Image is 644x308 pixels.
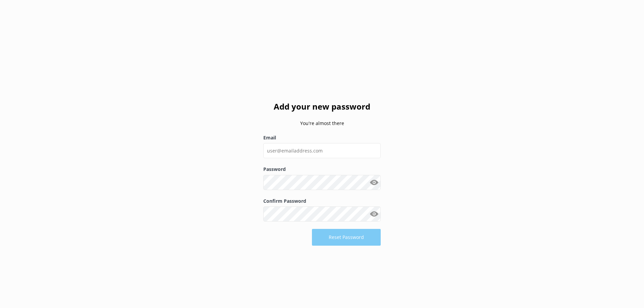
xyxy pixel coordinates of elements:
button: Show password [367,176,381,189]
label: Password [263,166,381,173]
input: user@emailaddress.com [263,143,381,158]
h2: Add your new password [263,100,381,113]
label: Email [263,134,381,141]
p: You're almost there [263,120,381,127]
label: Confirm Password [263,197,381,205]
button: Show password [367,207,381,221]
